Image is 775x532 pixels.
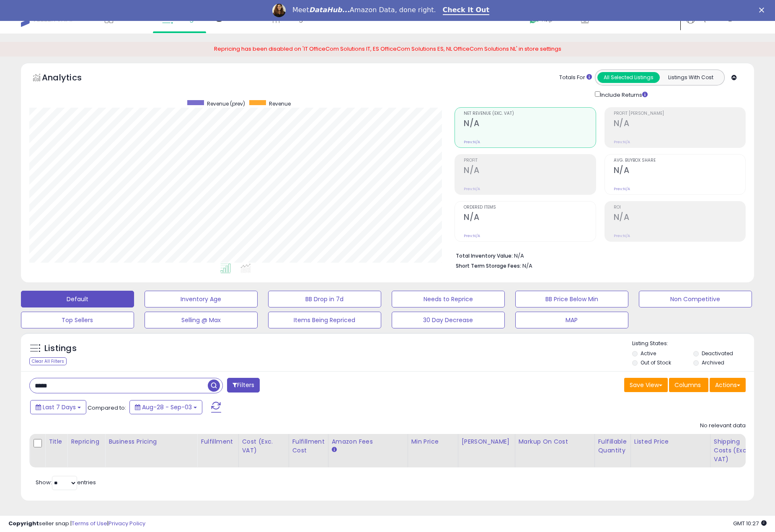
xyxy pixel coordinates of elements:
[145,291,258,307] button: Inventory Age
[214,45,561,53] span: Repricing has been disabled on 'IT OfficeCom Solutions IT, ES OfficeCom Solutions ES, NL OfficeCo...
[634,437,707,446] div: Listed Price
[8,520,145,528] div: seller snap | |
[72,519,107,527] a: Terms of Use
[462,437,511,446] div: [PERSON_NAME]
[88,404,126,412] span: Compared to:
[36,478,96,486] span: Show: entries
[42,72,98,85] h5: Analytics
[29,357,67,365] div: Clear All Filters
[614,233,630,238] small: Prev: N/A
[589,90,658,99] div: Include Returns
[464,158,596,163] span: Profit
[464,111,596,116] span: Net Revenue (Exc. VAT)
[443,6,490,15] a: Check It Out
[268,291,381,307] button: BB Drop in 7d
[733,519,767,527] span: 2025-09-11 10:27 GMT
[614,111,746,116] span: Profit [PERSON_NAME]
[464,205,596,210] span: Ordered Items
[309,6,350,14] i: DataHub...
[515,291,628,307] button: BB Price Below Min
[227,378,260,393] button: Filters
[392,312,505,328] button: 30 Day Decrease
[108,437,194,446] div: Business Pricing
[614,119,746,130] h2: N/A
[456,252,513,259] b: Total Inventory Value:
[207,100,245,107] span: Revenue (prev)
[142,403,192,411] span: Aug-28 - Sep-03
[624,378,668,392] button: Save View
[292,437,325,455] div: Fulfillment Cost
[710,378,746,392] button: Actions
[598,437,627,455] div: Fulfillable Quantity
[614,165,746,177] h2: N/A
[614,212,746,224] h2: N/A
[614,158,746,163] span: Avg. Buybox Share
[269,100,291,107] span: Revenue
[702,359,724,366] label: Archived
[201,437,235,446] div: Fulfillment
[129,400,202,414] button: Aug-28 - Sep-03
[641,350,656,357] label: Active
[49,437,64,446] div: Title
[272,4,286,17] img: Profile image for Georgie
[292,6,436,14] div: Meet Amazon Data, done right.
[702,350,733,357] label: Deactivated
[456,262,521,269] b: Short Term Storage Fees:
[268,312,381,328] button: Items Being Repriced
[669,378,708,392] button: Columns
[759,8,767,13] div: Close
[641,359,671,366] label: Out of Stock
[632,340,754,348] p: Listing States:
[43,403,76,411] span: Last 7 Days
[639,291,752,307] button: Non Competitive
[559,74,592,82] div: Totals For
[614,205,746,210] span: ROI
[522,262,532,270] span: N/A
[8,519,39,527] strong: Copyright
[145,312,258,328] button: Selling @ Max
[714,437,757,464] div: Shipping Costs (Exc. VAT)
[21,312,134,328] button: Top Sellers
[519,437,591,446] div: Markup on Cost
[242,437,285,455] div: Cost (Exc. VAT)
[332,437,404,446] div: Amazon Fees
[700,422,746,430] div: No relevant data
[71,437,101,446] div: Repricing
[464,139,480,145] small: Prev: N/A
[515,312,628,328] button: MAP
[456,250,739,260] li: N/A
[464,119,596,130] h2: N/A
[30,400,86,414] button: Last 7 Days
[392,291,505,307] button: Needs to Reprice
[464,212,596,224] h2: N/A
[614,186,630,191] small: Prev: N/A
[44,343,77,354] h5: Listings
[515,434,594,467] th: The percentage added to the cost of goods (COGS) that forms the calculator for Min & Max prices.
[108,519,145,527] a: Privacy Policy
[332,446,337,454] small: Amazon Fees.
[464,233,480,238] small: Prev: N/A
[614,139,630,145] small: Prev: N/A
[597,72,660,83] button: All Selected Listings
[686,15,753,34] a: Hi [PERSON_NAME]
[674,381,701,389] span: Columns
[659,72,722,83] button: Listings With Cost
[464,186,480,191] small: Prev: N/A
[411,437,455,446] div: Min Price
[21,291,134,307] button: Default
[464,165,596,177] h2: N/A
